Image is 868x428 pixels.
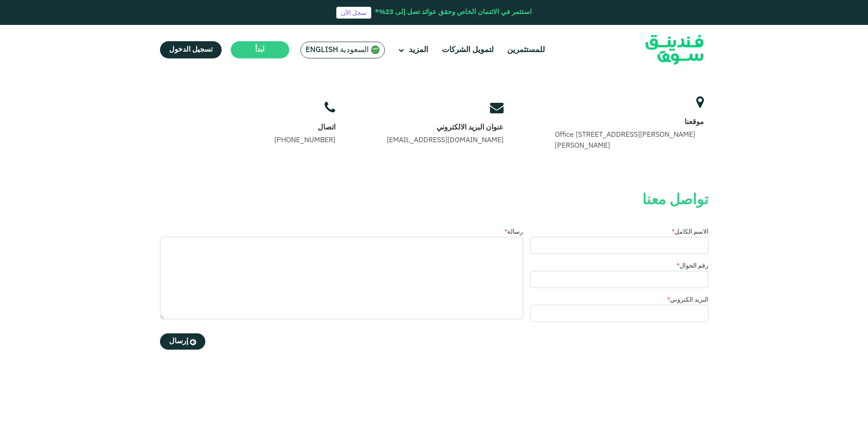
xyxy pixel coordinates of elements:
[274,123,335,133] div: اتصال
[677,263,708,269] label: رقم الجوال
[274,137,335,144] a: [PHONE_NUMBER]
[667,297,708,303] label: البريد الكتروني
[385,327,523,362] iframe: reCAPTCHA
[160,41,222,58] a: تسجيل الدخول
[169,338,188,345] span: إرسال
[555,117,703,127] div: موقعنا
[630,27,719,73] img: Logo
[371,45,380,54] img: SA Flag
[255,46,264,53] span: ابدأ
[160,192,708,209] h2: تواصل معنا
[672,229,708,235] label: الاسم الكامل
[336,7,371,19] a: سجل الآن
[160,333,205,350] button: إرسال
[555,131,695,149] span: Office [STREET_ADDRESS][PERSON_NAME][PERSON_NAME]
[305,45,369,55] span: السعودية English
[440,43,496,58] a: لتمويل الشركات
[387,137,504,144] a: [EMAIL_ADDRESS][DOMAIN_NAME]
[387,123,504,133] div: عنوان البريد الالكتروني
[504,229,523,235] label: رسالة
[375,7,532,18] div: استثمر في الائتمان الخاص وحقق عوائد تصل إلى 23%*
[169,46,213,53] span: تسجيل الدخول
[409,46,428,54] span: المزيد
[505,43,547,58] a: للمستثمرين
